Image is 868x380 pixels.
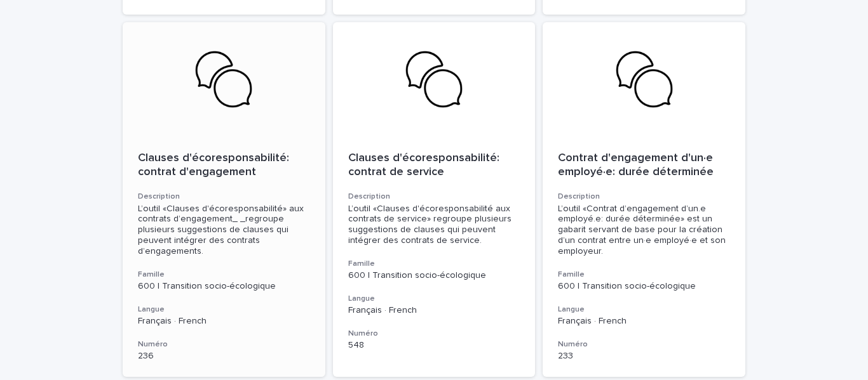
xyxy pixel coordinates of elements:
p: 600 | Transition socio-écologique [348,270,520,281]
h3: Langue [558,305,730,315]
p: Français · French [138,316,310,327]
p: Clauses d'écoresponsabilité: contrat d'engagement [138,152,310,179]
h3: Description [558,192,730,202]
p: 233 [558,351,730,362]
h3: Numéro [348,329,520,339]
h3: Langue [138,305,310,315]
h3: Description [138,192,310,202]
div: L’outil «Clauses d'écoresponsabilité aux contrats de service» regroupe plusieurs suggestions de c... [348,204,520,246]
p: Clauses d'écoresponsabilité: contrat de service [348,152,520,179]
p: 548 [348,340,520,351]
h3: Langue [348,294,520,304]
h3: Numéro [138,339,310,350]
a: Contrat d'engagement d'un·e employé·e: durée déterminéeDescriptionL’outil «Contrat d’engagement d... [543,22,745,376]
h3: Famille [138,270,310,280]
a: Clauses d'écoresponsabilité: contrat d'engagementDescriptionL’outil «Clauses d'écoresponsabilité»... [123,22,325,376]
h3: Numéro [558,339,730,350]
div: L’outil «Contrat d’engagement d’un.e employé.e: durée déterminée» est un gabarit servant de base ... [558,204,730,257]
h3: Famille [558,270,730,280]
p: 600 | Transition socio-écologique [138,281,310,292]
h3: Description [348,192,520,202]
a: Clauses d'écoresponsabilité: contrat de serviceDescriptionL’outil «Clauses d'écoresponsabilité au... [333,22,536,376]
h3: Famille [348,259,520,269]
p: Français · French [348,305,520,316]
p: Français · French [558,316,730,327]
p: 236 [138,351,310,362]
div: L’outil «Clauses d'écoresponsabilité» aux contrats d’engagement_ _regroupe plusieurs suggestions ... [138,204,310,257]
p: 600 | Transition socio-écologique [558,281,730,292]
p: Contrat d'engagement d'un·e employé·e: durée déterminée [558,152,730,179]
